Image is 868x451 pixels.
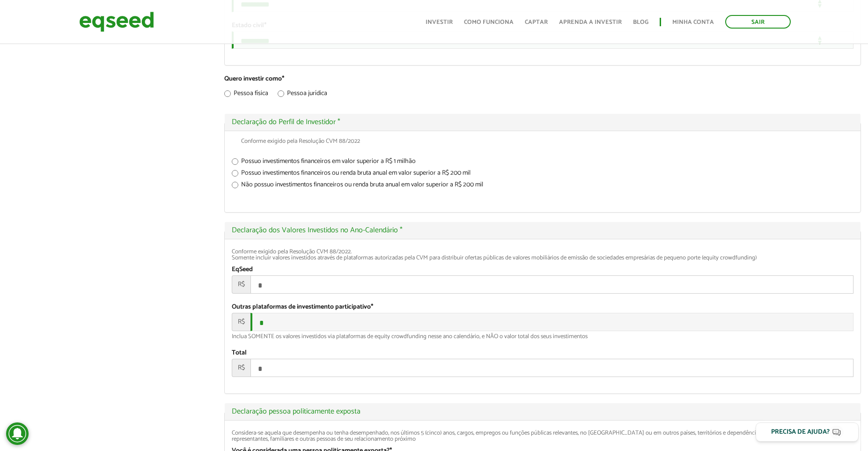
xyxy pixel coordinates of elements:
a: Declaração pessoa politicamente exposta [232,408,854,415]
label: Pessoa jurídica [278,90,327,100]
label: EqSeed [232,266,253,273]
input: Pessoa jurídica [278,90,284,97]
img: EqSeed [79,9,154,34]
input: Possuo investimentos financeiros ou renda bruta anual em valor superior a R$ 200 mil [232,170,238,177]
label: Possuo investimentos financeiros em valor superior a R$ 1 milhão [232,158,854,168]
div: Inclua SOMENTE os valores investidos via plataformas de equity crowdfunding nesse ano calendário,... [232,333,854,340]
div: Conforme exigido pela Resolução CVM 88/2022 [232,138,854,149]
a: Sair [725,15,791,29]
div: Considera-se aquela que desempenha ou tenha desempenhado, nos últimos 5 (cinco) anos, cargos, emp... [232,430,854,442]
div: Conforme exigido pela Resolução CVM 88/2022. Somente incluir valores investidos através de plataf... [232,249,854,261]
span: R$ [232,313,250,331]
a: Como funciona [464,19,514,25]
span: R$ [232,275,250,294]
label: Possuo investimentos financeiros ou renda bruta anual em valor superior a R$ 200 mil [232,170,854,179]
a: Investir [426,19,453,25]
input: Não possuo investimentos financeiros ou renda bruta anual em valor superior a R$ 200 mil [232,182,238,188]
span: Este campo é obrigatório. [282,74,284,84]
span: R$ [232,359,250,377]
label: Outras plataformas de investimento participativo [232,304,373,311]
a: Minha conta [672,19,714,25]
label: Não possuo investimentos financeiros ou renda bruta anual em valor superior a R$ 200 mil [232,182,854,191]
label: Pessoa física [224,90,268,100]
label: Quero investir como [224,76,284,82]
input: Pessoa física [224,90,231,97]
a: Blog [633,19,648,25]
a: Aprenda a investir [559,19,622,25]
a: Captar [525,19,548,25]
label: Total [232,350,247,356]
a: Declaração dos Valores Investidos no Ano-Calendário * [232,227,854,234]
input: Possuo investimentos financeiros em valor superior a R$ 1 milhão [232,158,238,165]
a: Declaração do Perfil de Investidor * [232,118,854,126]
span: Este campo é obrigatório. [371,302,373,312]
